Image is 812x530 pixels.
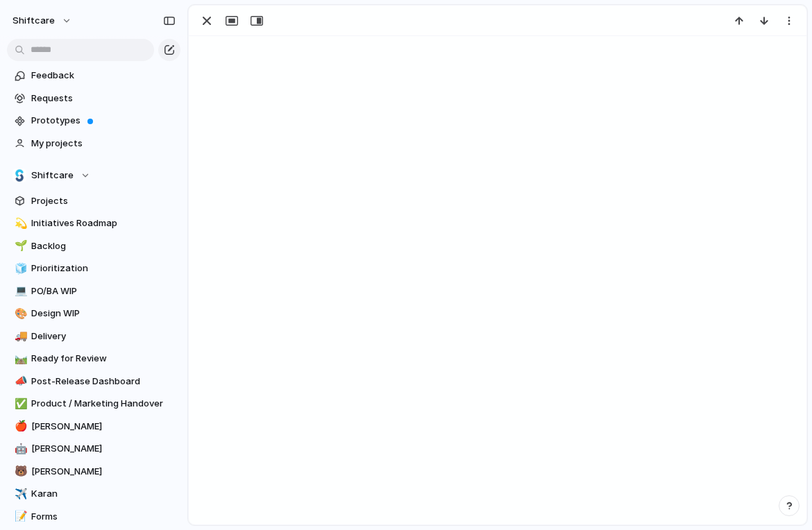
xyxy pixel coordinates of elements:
[12,420,26,434] button: 🍎
[31,114,176,128] span: Prototypes
[7,88,180,109] a: Requests
[31,352,176,366] span: Ready for Review
[15,463,24,479] div: 🐻
[12,510,26,524] button: 📝
[31,239,176,253] span: Backlog
[7,258,180,279] a: 🧊Prioritization
[31,216,176,230] span: Initiatives Roadmap
[31,487,176,501] span: Karan
[12,239,26,253] button: 🌱
[7,326,180,347] a: 🚚Delivery
[31,262,176,275] span: Prioritization
[7,416,180,437] a: 🍎[PERSON_NAME]
[7,393,180,414] a: ✅Product / Marketing Handover
[7,110,180,131] a: Prototypes
[7,371,180,392] a: 📣Post-Release Dashboard
[12,375,26,388] button: 📣
[31,442,176,456] span: [PERSON_NAME]
[7,303,180,324] a: 🎨Design WIP
[31,194,176,208] span: Projects
[15,328,24,344] div: 🚚
[15,306,24,322] div: 🎨
[12,262,26,275] button: 🧊
[15,418,24,434] div: 🍎
[15,441,24,457] div: 🤖
[15,283,24,299] div: 💻
[31,169,74,182] span: Shiftcare
[15,486,24,502] div: ✈️
[7,348,180,369] a: 🛤️Ready for Review
[12,330,26,343] button: 🚚
[15,373,24,389] div: 📣
[15,396,24,412] div: ✅
[31,284,176,298] span: PO/BA WIP
[31,330,176,343] span: Delivery
[6,10,79,32] button: shiftcare
[31,137,176,151] span: My projects
[7,484,180,504] a: ✈️Karan
[12,14,55,28] span: shiftcare
[7,133,180,154] a: My projects
[7,65,180,86] a: Feedback
[31,92,176,105] span: Requests
[15,351,24,367] div: 🛤️
[12,465,26,479] button: 🐻
[12,284,26,298] button: 💻
[12,307,26,320] button: 🎨
[15,238,24,254] div: 🌱
[7,165,180,186] button: Shiftcare
[31,420,176,434] span: [PERSON_NAME]
[31,465,176,479] span: [PERSON_NAME]
[7,506,180,527] a: 📝Forms
[7,281,180,302] a: 💻PO/BA WIP
[15,261,24,277] div: 🧊
[12,397,26,411] button: ✅
[15,508,24,524] div: 📝
[7,461,180,482] a: 🐻[PERSON_NAME]
[31,510,176,524] span: Forms
[12,442,26,456] button: 🤖
[31,307,176,320] span: Design WIP
[12,487,26,501] button: ✈️
[7,438,180,459] a: 🤖[PERSON_NAME]
[12,216,26,230] button: 💫
[7,191,180,212] a: Projects
[7,236,180,257] a: 🌱Backlog
[7,213,180,234] a: 💫Initiatives Roadmap
[31,397,176,411] span: Product / Marketing Handover
[15,216,24,232] div: 💫
[31,375,176,388] span: Post-Release Dashboard
[12,352,26,366] button: 🛤️
[31,69,176,83] span: Feedback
